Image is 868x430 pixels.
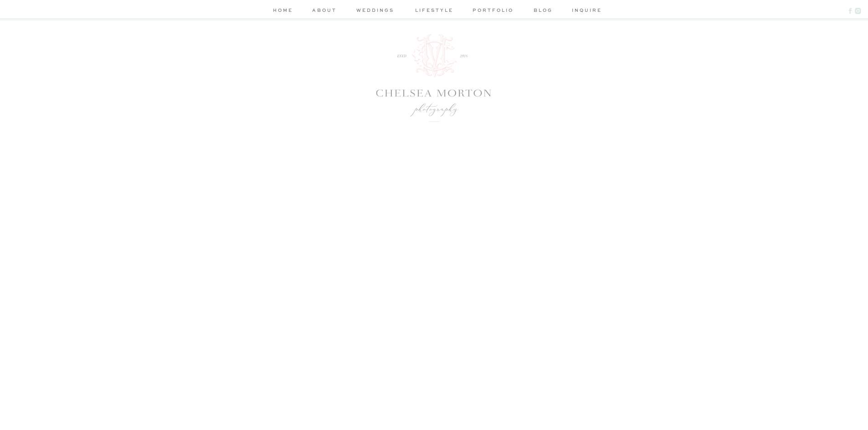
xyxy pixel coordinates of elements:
a: blog [530,6,556,16]
a: home [271,6,295,16]
a: weddings [354,6,397,16]
a: lifestyle [413,6,456,16]
a: portfolio [472,6,515,16]
a: inquire [572,6,598,16]
a: about [311,6,338,16]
